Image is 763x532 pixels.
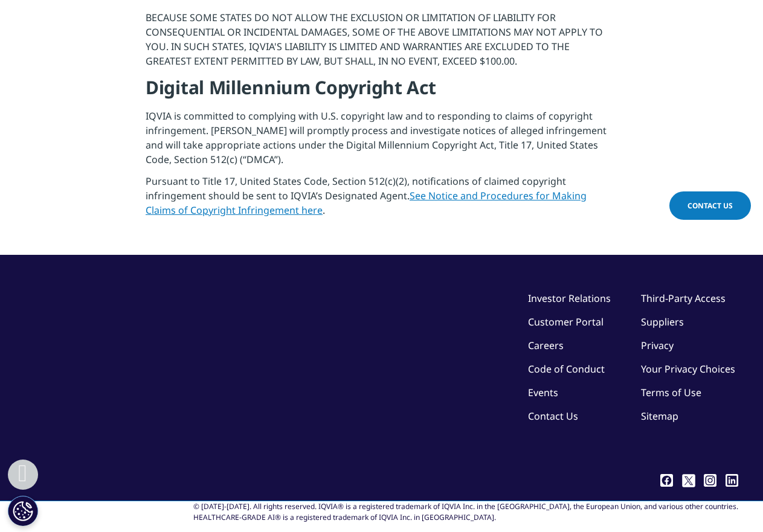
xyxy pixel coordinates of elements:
a: Contact Us [669,191,751,220]
a: Third-Party Access [641,292,726,305]
a: Your Privacy Choices [641,362,738,376]
div: © [DATE]-[DATE]. All rights reserved. IQVIA® is a registered trademark of IQVIA Inc. in the [GEOG... [193,501,738,523]
a: Suppliers [641,315,684,328]
a: Investor Relations [528,292,611,305]
p: IQVIA is committed to complying with U.S. copyright law and to responding to claims of copyright ... [146,109,617,174]
button: Cookies Settings [8,496,38,526]
a: Events [528,386,558,399]
a: Terms of Use [641,386,701,399]
p: Pursuant to Title 17, United States Code, Section 512(c)(2), notifications of claimed copyright i... [146,174,617,225]
a: Careers [528,339,564,352]
a: Customer Portal [528,315,604,328]
a: Contact Us [528,409,578,423]
a: Privacy [641,339,674,352]
a: Code of Conduct [528,362,605,376]
a: Sitemap [641,409,678,423]
p: BECAUSE SOME STATES DO NOT ALLOW THE EXCLUSION OR LIMITATION OF LIABILITY FOR CONSEQUENTIAL OR IN... [146,10,617,75]
span: Contact Us [687,200,733,211]
h4: Digital Millennium Copyright Act [146,75,617,109]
